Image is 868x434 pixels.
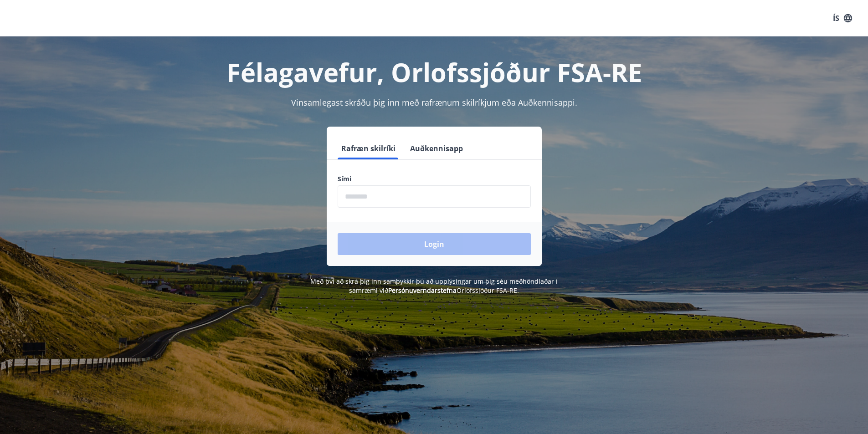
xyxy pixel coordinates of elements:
label: Sími [338,174,531,184]
h1: Félagavefur, Orlofssjóður FSA-RE [117,55,751,89]
button: Rafræn skilríki [338,138,399,159]
button: ÍS [828,10,857,26]
a: Persónuverndarstefna [388,286,457,295]
span: Með því að skrá þig inn samþykkir þú að upplýsingar um þig séu meðhöndlaðar í samræmi við Orlofss... [310,277,558,295]
button: Auðkennisapp [406,138,467,159]
span: Vinsamlegast skráðu þig inn með rafrænum skilríkjum eða Auðkennisappi. [291,97,577,108]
